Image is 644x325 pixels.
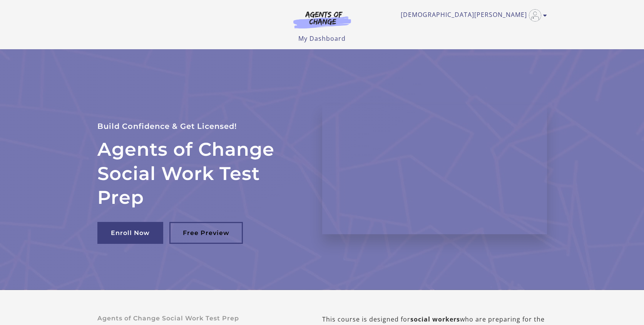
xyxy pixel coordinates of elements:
[410,315,460,323] b: social workers
[97,120,304,133] p: Build Confidence & Get Licensed!
[285,11,359,28] img: Agents of Change Logo
[401,9,543,22] a: Toggle menu
[97,137,304,209] h2: Agents of Change Social Work Test Prep
[298,34,346,43] a: My Dashboard
[97,222,163,244] a: Enroll Now
[169,222,243,244] a: Free Preview
[97,315,298,322] p: Agents of Change Social Work Test Prep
